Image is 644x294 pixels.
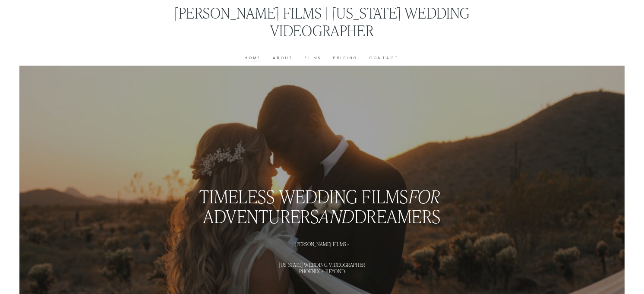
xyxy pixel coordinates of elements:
h1: [PERSON_NAME] FILMS - [63,241,581,247]
em: for [409,184,441,208]
a: Films [305,55,322,62]
h1: [US_STATE] WEDDING VIDEOGRAPHER PHOENIX + BEYOND [63,262,581,274]
a: Pricing [333,55,358,62]
h2: timeless wedding films ADVENTURERS DREAMERS [63,186,581,226]
em: and [319,204,354,228]
a: About [273,55,293,62]
a: Contact [369,55,399,62]
a: Home [245,55,261,62]
a: [PERSON_NAME] Films | [US_STATE] Wedding Videographer [174,3,470,40]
